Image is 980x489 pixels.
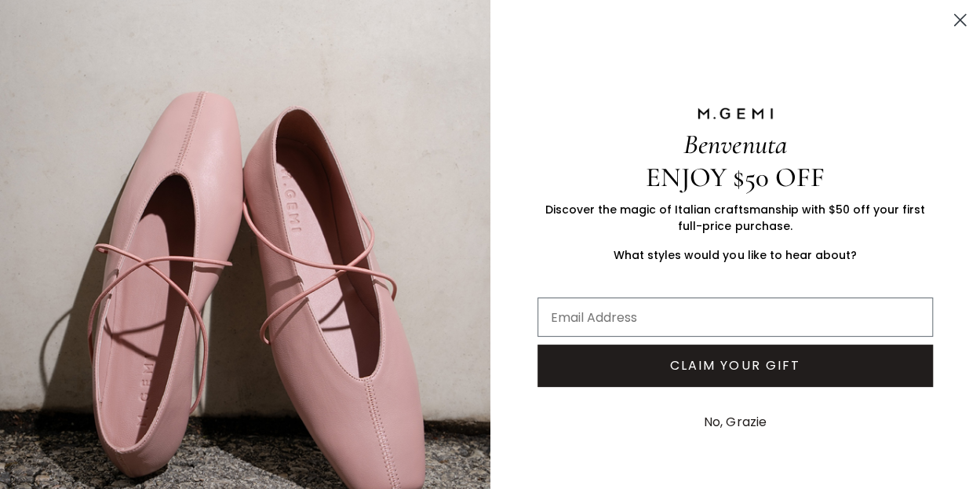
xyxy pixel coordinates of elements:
[545,202,925,234] span: Discover the magic of Italian craftsmanship with $50 off your first full-price purchase.
[646,161,824,194] span: ENJOY $50 OFF
[537,297,934,337] input: Email Address
[614,247,856,263] span: What styles would you like to hear about?
[683,128,786,161] span: Benvenuta
[696,403,774,442] button: No, Grazie
[537,345,934,387] button: CLAIM YOUR GIFT
[696,107,774,121] img: M.GEMI
[946,6,974,34] button: Close dialog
